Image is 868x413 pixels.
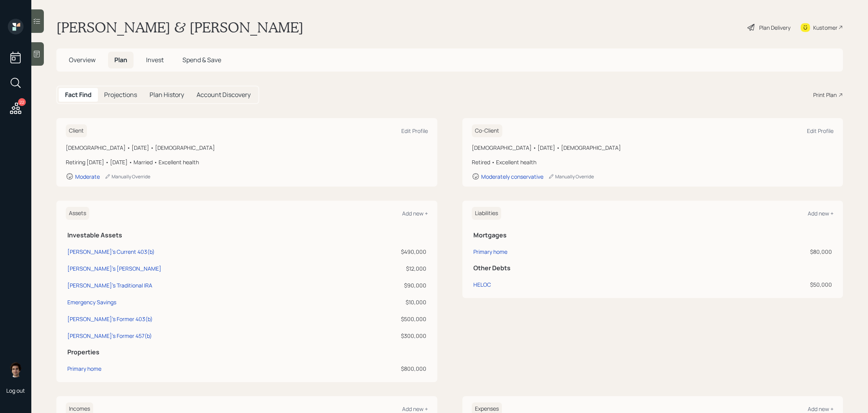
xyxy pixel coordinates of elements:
span: Spend & Save [182,56,221,64]
h6: Liabilities [472,207,501,220]
h6: Assets [66,207,89,220]
div: Manually Override [105,173,150,180]
div: $12,000 [347,264,426,273]
div: Add new + [402,405,428,413]
span: Overview [69,56,96,64]
img: harrison-schaefer-headshot-2.png [8,362,23,377]
div: Primary home [473,248,507,256]
div: [PERSON_NAME]'s Current 403(b) [67,248,155,256]
div: Add new + [808,405,834,413]
div: Moderately conservative [481,173,543,180]
div: $300,000 [347,332,426,340]
h5: Account Discovery [197,91,251,99]
div: $90,000 [347,281,426,289]
h6: Client [66,124,87,137]
h5: Plan History [150,91,184,99]
h5: Properties [67,348,426,356]
div: 22 [18,98,26,106]
div: Retired • Excellent health [472,158,834,166]
div: HELOC [473,280,491,289]
div: $10,000 [347,298,426,306]
div: Add new + [808,210,834,217]
h5: Projections [104,91,137,99]
div: $490,000 [347,248,426,256]
div: Edit Profile [807,127,834,135]
span: Plan [114,56,127,64]
h6: Co-Client [472,124,502,137]
div: [PERSON_NAME]'s Traditional IRA [67,281,152,289]
div: $800,000 [347,365,426,373]
div: Plan Delivery [759,23,790,32]
div: [DEMOGRAPHIC_DATA] • [DATE] • [DEMOGRAPHIC_DATA] [66,144,428,152]
div: Add new + [402,210,428,217]
h5: Other Debts [473,264,832,272]
div: [PERSON_NAME]'s Former 403(b) [67,315,153,323]
span: Invest [146,56,164,64]
h1: [PERSON_NAME] & [PERSON_NAME] [56,19,303,36]
div: Kustomer [813,23,837,32]
div: Primary home [67,365,101,373]
div: $50,000 [689,280,832,289]
h5: Investable Assets [67,232,426,239]
div: Log out [6,387,25,394]
div: Moderate [75,173,100,180]
div: [PERSON_NAME]'s [PERSON_NAME] [67,264,161,273]
div: Print Plan [813,91,837,99]
div: [PERSON_NAME]'s Former 457(b) [67,332,152,340]
h5: Mortgages [473,232,832,239]
div: Retiring [DATE] • [DATE] • Married • Excellent health [66,158,428,166]
h5: Fact Find [65,91,92,99]
div: $80,000 [689,248,832,256]
div: [DEMOGRAPHIC_DATA] • [DATE] • [DEMOGRAPHIC_DATA] [472,144,834,152]
div: $500,000 [347,315,426,323]
div: Emergency Savings [67,298,116,306]
div: Manually Override [548,173,594,180]
div: Edit Profile [401,127,428,135]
